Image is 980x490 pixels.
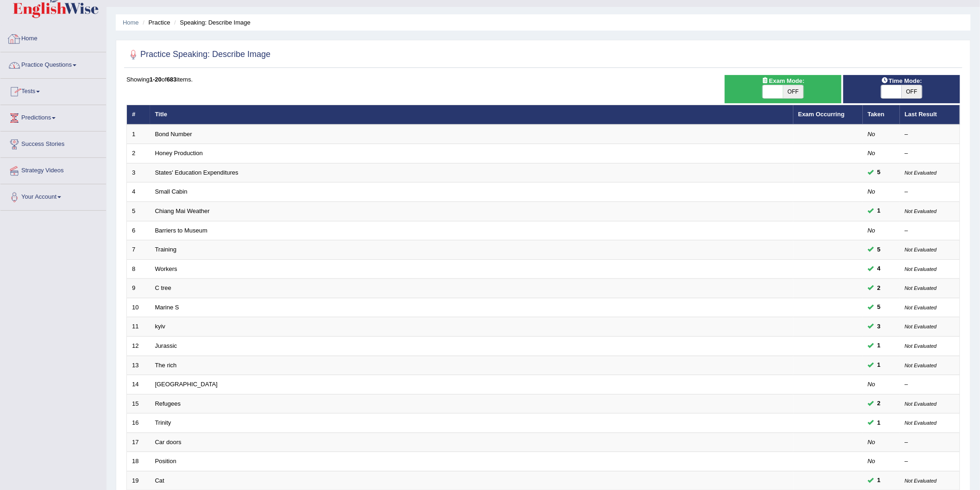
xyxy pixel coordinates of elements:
[155,304,179,311] a: Marine S
[900,105,960,125] th: Last Result
[127,414,150,433] td: 16
[127,375,150,395] td: 14
[155,207,210,214] a: Chiang Mai Weather
[874,206,885,216] span: You can still take this question
[874,264,885,274] span: You can still take this question
[905,420,937,426] small: Not Evaluated
[905,170,937,176] small: Not Evaluated
[167,76,177,83] b: 683
[905,208,937,214] small: Not Evaluated
[126,75,960,84] div: Showing of items.
[155,400,181,407] a: Refugees
[905,247,937,252] small: Not Evaluated
[863,105,900,125] th: Taken
[127,279,150,298] td: 9
[868,227,876,234] em: No
[874,245,885,255] span: You can still take this question
[0,158,106,181] a: Strategy Videos
[905,324,937,329] small: Not Evaluated
[868,150,876,157] em: No
[155,169,239,176] a: States' Education Expenditures
[127,202,150,221] td: 5
[874,168,885,177] span: You can still take this question
[155,381,218,388] a: [GEOGRAPHIC_DATA]
[0,184,106,207] a: Your Account
[155,227,207,234] a: Barriers to Museum
[140,18,170,27] li: Practice
[155,323,165,330] a: kyiv
[172,18,251,27] li: Speaking: Describe Image
[127,259,150,279] td: 8
[0,52,106,75] a: Practice Questions
[127,125,150,144] td: 1
[127,317,150,337] td: 11
[0,132,106,155] a: Success Stories
[0,26,106,49] a: Home
[758,76,808,86] span: Exam Mode:
[155,477,164,484] a: Cat
[155,342,177,349] a: Jurassic
[127,105,150,125] th: #
[127,356,150,375] td: 13
[127,240,150,260] td: 7
[798,111,845,118] a: Exam Occurring
[127,298,150,317] td: 10
[868,188,876,195] em: No
[725,75,842,103] div: Show exams occurring in exams
[127,336,150,356] td: 12
[905,478,937,484] small: Not Evaluated
[126,48,270,62] h2: Practice Speaking: Describe Image
[155,284,171,291] a: C tree
[155,131,192,138] a: Bond Number
[127,144,150,163] td: 2
[155,419,171,426] a: Trinity
[868,131,876,138] em: No
[127,221,150,240] td: 6
[868,458,876,465] em: No
[127,163,150,182] td: 3
[155,458,176,465] a: Position
[155,362,177,369] a: The rich
[874,302,885,312] span: You can still take this question
[127,433,150,452] td: 17
[905,438,955,447] div: –
[150,76,162,83] b: 1-20
[783,85,804,98] span: OFF
[127,452,150,471] td: 18
[123,19,139,26] a: Home
[127,394,150,414] td: 15
[0,79,106,102] a: Tests
[902,85,922,98] span: OFF
[155,246,176,253] a: Training
[874,341,885,351] span: You can still take this question
[905,149,955,158] div: –
[905,266,937,272] small: Not Evaluated
[868,439,876,446] em: No
[127,182,150,202] td: 4
[150,105,793,125] th: Title
[905,226,955,235] div: –
[155,439,182,446] a: Car doors
[905,188,955,196] div: –
[874,322,885,332] span: You can still take this question
[874,418,885,428] span: You can still take this question
[905,363,937,368] small: Not Evaluated
[874,476,885,485] span: You can still take this question
[868,381,876,388] em: No
[874,283,885,293] span: You can still take this question
[905,457,955,466] div: –
[905,130,955,139] div: –
[0,105,106,128] a: Predictions
[155,150,203,157] a: Honey Production
[155,188,188,195] a: Small Cabin
[874,360,885,370] span: You can still take this question
[905,285,937,291] small: Not Evaluated
[874,399,885,408] span: You can still take this question
[905,401,937,407] small: Not Evaluated
[905,305,937,310] small: Not Evaluated
[905,380,955,389] div: –
[878,76,926,86] span: Time Mode:
[155,265,177,272] a: Workers
[905,343,937,349] small: Not Evaluated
